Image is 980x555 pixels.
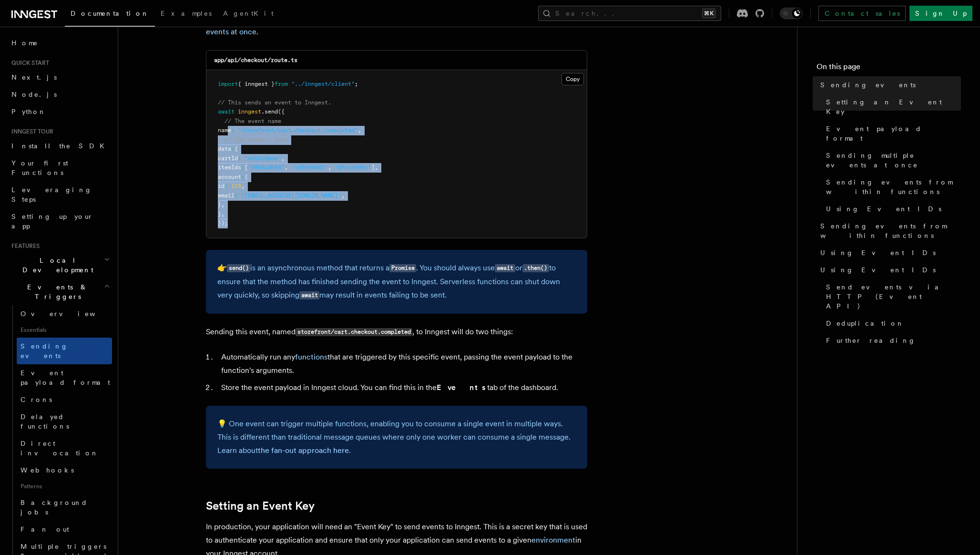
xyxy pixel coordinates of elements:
a: Setting up your app [8,208,112,235]
a: Sign Up [909,6,972,21]
code: app/api/checkout/route.ts [214,57,297,63]
a: functions [295,352,327,361]
span: } [218,201,221,208]
span: Node.js [11,91,57,98]
span: inngest [238,108,261,115]
span: Your first Functions [11,159,68,176]
span: cartId [218,155,238,162]
li: Automatically run any that are triggered by this specific event, passing the event payload to the... [218,350,587,377]
span: : [231,127,235,134]
span: Next.js [11,73,57,81]
span: Essentials [17,322,112,338]
span: }); [218,220,228,226]
span: , [285,164,288,171]
span: [ [245,164,248,171]
span: Delayed functions [20,413,69,430]
a: Your first Functions [8,154,112,181]
span: email [218,192,235,199]
span: Using Event IDs [826,204,941,214]
span: ] [371,164,375,171]
span: data [218,145,231,152]
span: Patterns [17,479,112,494]
button: Toggle dark mode [780,8,803,19]
a: Webhooks [17,462,112,479]
span: ; [355,81,358,87]
a: Sending events [817,76,961,93]
a: environment [531,535,575,545]
span: , [341,192,345,199]
a: Home [8,34,112,51]
a: Background jobs [17,494,112,521]
span: Sending events [20,342,68,360]
span: AgentKit [223,10,274,17]
span: { [245,174,248,180]
a: Sending events from within functions [817,217,961,244]
a: Sending events from within functions [822,174,961,200]
span: "0fnun498n" [335,164,371,171]
a: Python [8,103,112,120]
code: await [299,291,319,299]
a: Further reading [822,332,961,349]
code: send() [227,264,250,272]
span: Documentation [71,10,149,17]
span: : [225,183,228,189]
span: Install the SDK [11,142,110,150]
h4: On this page [817,61,961,76]
span: Sending events [820,80,916,90]
span: "9f08sdh84" [248,164,285,171]
a: Sending events [17,338,112,364]
a: Using Event IDs [817,261,961,278]
code: Promise [389,264,416,272]
p: 💡 One event can trigger multiple functions, enabling you to consume a single event in multiple wa... [217,417,576,457]
span: name [218,127,231,134]
span: from [275,81,288,87]
span: : [241,174,245,180]
span: { [235,145,238,152]
span: await [218,108,235,115]
button: Copy [561,73,584,85]
span: , [221,201,225,208]
span: Overview [20,310,119,318]
a: Direct invocation [17,435,112,462]
span: , [358,127,361,134]
span: id [218,183,225,189]
a: Node.js [8,86,112,103]
span: Sending events from within functions [820,221,961,240]
span: Direct invocation [20,440,99,457]
span: : [238,155,241,162]
span: Crons [20,396,52,403]
span: Home [11,38,38,48]
span: } [218,211,221,217]
a: Event payload format [17,364,112,391]
span: // The event's data [225,136,288,143]
span: import [218,81,238,87]
span: .send [261,108,278,115]
code: await [495,264,515,272]
span: : [241,164,245,171]
code: storefront/cart.checkout.completed [296,328,412,336]
a: Using Event IDs [817,244,961,261]
p: Sending this event, named , to Inngest will do two things: [206,325,587,339]
span: Sending multiple events at once [826,151,961,170]
span: Features [8,242,40,250]
a: multiple events at once [206,14,576,36]
a: Install the SDK [8,137,112,154]
span: , [375,164,378,171]
span: Send events via HTTP (Event API) [826,282,961,311]
span: { inngest } [238,81,275,87]
a: the fan-out approach here [258,446,349,455]
span: Inngest tour [8,128,53,135]
button: Search...⌘K [538,6,721,21]
a: Delayed functions [17,408,112,435]
p: 👉 is an asynchronous method that returns a . You should always use or to ensure that the method h... [217,261,576,302]
a: Sending multiple events at once [822,147,961,174]
span: Deduplication [826,319,904,328]
a: Setting an Event Key [206,499,315,513]
span: // The event name [225,118,281,124]
span: Event payload format [20,369,110,386]
a: Contact sales [818,6,906,21]
a: Deduplication [822,315,961,332]
button: Events & Triggers [8,278,112,305]
li: Store the event payload in Inngest cloud. You can find this in the tab of the dashboard. [218,381,587,394]
span: Fan out [20,525,69,533]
